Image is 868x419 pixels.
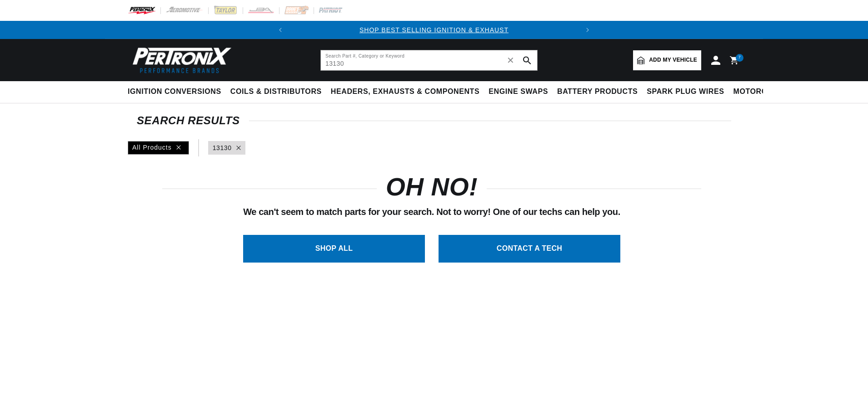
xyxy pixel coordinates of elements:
[128,44,232,76] img: Pertronix
[128,141,189,155] div: All Products
[489,87,548,97] span: Engine Swaps
[738,54,741,62] span: 7
[162,205,701,219] p: We can't seem to match parts for your search. Not to worry! One of our techs can help you.
[517,50,537,70] button: search button
[326,81,484,102] summary: Headers, Exhausts & Components
[386,176,478,198] h1: OH NO!
[733,87,788,97] span: Motorcycle
[105,21,763,39] slideshow-component: Translation missing: en.sections.announcements.announcement_bar
[729,81,792,102] summary: Motorcycle
[243,235,425,263] a: SHOP ALL
[579,21,597,39] button: Translation missing: en.sections.announcements.next_announcement
[633,50,701,70] a: Add my vehicle
[128,81,226,102] summary: Ignition Conversions
[331,87,479,97] span: Headers, Exhausts & Components
[128,87,221,97] span: Ignition Conversions
[289,25,579,35] div: Announcement
[649,56,697,64] span: Add my vehicle
[226,81,326,102] summary: Coils & Distributors
[642,81,728,102] summary: Spark Plug Wires
[439,235,620,263] a: CONTACT A TECH
[553,81,642,102] summary: Battery Products
[230,87,322,97] span: Coils & Distributors
[484,81,553,102] summary: Engine Swaps
[647,87,724,97] span: Spark Plug Wires
[137,116,731,125] div: SEARCH RESULTS
[289,25,579,35] div: 1 of 2
[271,21,289,39] button: Translation missing: en.sections.announcements.previous_announcement
[557,87,638,97] span: Battery Products
[321,50,537,70] input: Search Part #, Category or Keyword
[359,26,509,34] a: SHOP BEST SELLING IGNITION & EXHAUST
[213,143,232,153] a: 13130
